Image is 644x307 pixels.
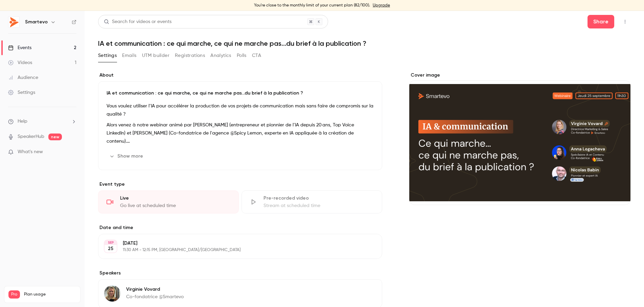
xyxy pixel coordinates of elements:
[8,290,20,299] span: Pro
[18,133,44,140] a: SpeakerHub
[263,202,374,209] div: Stream at scheduled time
[252,50,261,61] button: CTA
[98,72,382,79] label: About
[175,50,205,61] button: Registrations
[98,190,239,213] div: LiveGo live at scheduled time
[18,118,27,125] span: Help
[8,89,35,96] div: Settings
[126,293,184,300] p: Co-fondatrice @Smartevo
[8,17,19,27] img: Smartevo
[409,72,630,79] label: Cover image
[105,240,117,245] div: SEP
[68,149,76,155] iframe: Noticeable Trigger
[98,181,382,188] p: Event type
[107,151,147,162] button: Show more
[120,195,230,202] div: Live
[104,285,120,302] img: Virginie Vovard
[8,59,32,66] div: Videos
[122,50,136,61] button: Emails
[409,72,630,205] section: Cover image
[104,18,171,25] div: Search for videos or events
[210,50,231,61] button: Analytics
[142,50,169,61] button: UTM builder
[588,15,614,28] button: Share
[373,3,390,8] a: Upgrade
[123,240,346,247] p: [DATE]
[18,148,43,156] span: What's new
[24,292,76,297] span: Plan usage
[98,270,382,277] label: Speakers
[8,74,38,81] div: Audience
[123,247,346,253] p: 11:30 AM - 12:15 PM, [GEOGRAPHIC_DATA]/[GEOGRAPHIC_DATA]
[126,286,184,293] p: Virginie Vovard
[107,121,374,145] p: Alors venez à notre webinar animé par [PERSON_NAME] (entrepreneur et pionnier de l’IA depuis 20 a...
[107,102,374,118] p: Vous voulez utiliser l’IA pour accélérer la production de vos projets de communication mais sans ...
[241,190,382,213] div: Pre-recorded videoStream at scheduled time
[120,202,230,209] div: Go live at scheduled time
[98,50,117,61] button: Settings
[108,245,113,252] p: 25
[98,39,630,47] h1: IA et communication : ce qui marche, ce qui ne marche pas...du brief à la publication ?
[8,44,31,51] div: Events
[263,195,374,202] div: Pre-recorded video
[8,118,76,125] li: help-dropdown-opener
[48,134,62,140] span: new
[25,19,48,25] h6: Smartevo
[237,50,247,61] button: Polls
[107,90,374,97] p: IA et communication : ce qui marche, ce qui ne marche pas...du brief à la publication ?
[98,224,382,231] label: Date and time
